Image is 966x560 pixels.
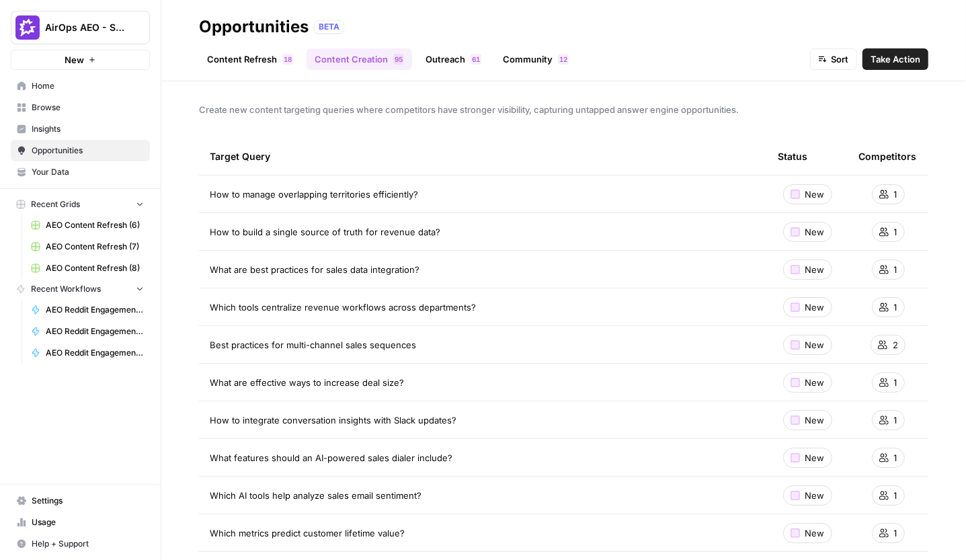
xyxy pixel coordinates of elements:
[210,338,416,352] span: Best practices for multi-channel sales sequences
[805,526,825,540] span: New
[31,198,80,210] span: Recent Grids
[45,21,126,34] span: AirOps AEO - Single Brand (Gong)
[15,15,40,40] img: AirOps AEO - Single Brand (Gong) Logo
[11,50,150,70] button: New
[31,283,101,295] span: Recent Workflows
[25,321,150,342] a: AEO Reddit Engagement - Fork
[210,413,456,427] span: How to integrate conversation insights with Slack updates?
[46,325,144,337] span: AEO Reddit Engagement - Fork
[46,219,144,231] span: AEO Content Refresh (6)
[210,451,452,465] span: What features should an AI-powered sales dialer include?
[399,54,403,65] span: 5
[558,54,569,65] div: 12
[495,48,577,70] a: Community12
[210,301,476,314] span: Which tools centralize revenue workflows across departments?
[210,263,419,276] span: What are best practices for sales data integration?
[894,376,897,389] span: 1
[805,301,825,314] span: New
[32,166,144,178] span: Your Data
[32,495,144,507] span: Settings
[199,48,301,70] a: Content Refresh18
[11,512,150,533] a: Usage
[805,188,825,201] span: New
[417,48,489,70] a: Outreach61
[284,54,288,65] span: 1
[476,54,480,65] span: 1
[11,194,150,214] button: Recent Grids
[559,54,563,65] span: 1
[805,338,825,352] span: New
[778,138,807,175] div: Status
[32,538,144,550] span: Help + Support
[25,214,150,236] a: AEO Content Refresh (6)
[805,225,825,239] span: New
[210,376,404,389] span: What are effective ways to increase deal size?
[894,301,897,314] span: 1
[46,304,144,316] span: AEO Reddit Engagement - Fork
[32,123,144,135] span: Insights
[210,526,405,540] span: Which metrics predict customer lifetime value?
[805,413,825,427] span: New
[395,54,399,65] span: 9
[894,188,897,201] span: 1
[393,54,404,65] div: 95
[858,138,916,175] div: Competitors
[32,102,144,114] span: Browse
[32,80,144,92] span: Home
[831,52,848,66] span: Sort
[25,257,150,279] a: AEO Content Refresh (8)
[46,241,144,253] span: AEO Content Refresh (7)
[11,279,150,299] button: Recent Workflows
[894,451,897,465] span: 1
[288,54,292,65] span: 8
[11,533,150,555] button: Help + Support
[11,140,150,161] a: Opportunities
[11,118,150,140] a: Insights
[210,489,421,502] span: Which AI tools help analyze sales email sentiment?
[11,97,150,118] a: Browse
[46,347,144,359] span: AEO Reddit Engagement - Fork
[210,138,756,175] div: Target Query
[282,54,293,65] div: 18
[805,451,825,465] span: New
[894,413,897,427] span: 1
[199,16,309,38] div: Opportunities
[314,20,344,34] div: BETA
[210,188,418,201] span: How to manage overlapping territories efficiently?
[11,11,150,44] button: Workspace: AirOps AEO - Single Brand (Gong)
[307,48,412,70] a: Content Creation95
[25,236,150,257] a: AEO Content Refresh (7)
[871,52,920,66] span: Take Action
[472,54,476,65] span: 6
[199,103,928,116] span: Create new content targeting queries where competitors have stronger visibility, capturing untapp...
[471,54,481,65] div: 61
[805,263,825,276] span: New
[894,225,897,239] span: 1
[46,262,144,274] span: AEO Content Refresh (8)
[810,48,857,70] button: Sort
[563,54,567,65] span: 2
[893,338,898,352] span: 2
[894,489,897,502] span: 1
[11,75,150,97] a: Home
[11,161,150,183] a: Your Data
[65,53,84,67] span: New
[32,145,144,157] span: Opportunities
[210,225,440,239] span: How to build a single source of truth for revenue data?
[894,526,897,540] span: 1
[25,342,150,364] a: AEO Reddit Engagement - Fork
[32,516,144,528] span: Usage
[862,48,928,70] button: Take Action
[25,299,150,321] a: AEO Reddit Engagement - Fork
[894,263,897,276] span: 1
[805,376,825,389] span: New
[805,489,825,502] span: New
[11,490,150,512] a: Settings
